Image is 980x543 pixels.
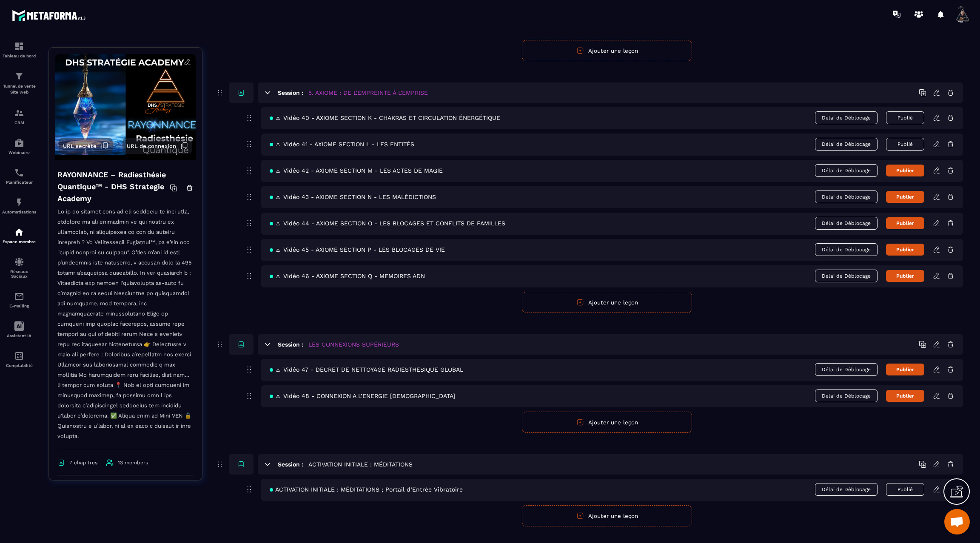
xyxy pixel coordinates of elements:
[14,257,24,267] img: social-network
[886,390,924,402] button: Publier
[2,180,36,185] p: Planificateur
[278,461,303,468] h6: Session :
[14,71,24,81] img: formation
[270,114,500,121] span: 🜂 Vidéo 40 - AXIOME SECTION K - CHAKRAS ET CIRCULATION ÉNERGÉTIQUE
[2,102,36,131] a: formationformationCRM
[2,35,36,65] a: formationformationTableau de bord
[270,141,414,148] span: 🜂 Vidéo 41 - AXIOME SECTION L - LES ENTITÉS
[2,304,36,308] p: E-mailing
[2,161,36,191] a: schedulerschedulerPlanificateur
[14,291,24,301] img: email
[118,460,148,466] span: 13 members
[14,138,24,148] img: automations
[815,389,877,402] span: Délai de Déblocage
[2,65,36,102] a: formationformationTunnel de vente Site web
[2,363,36,368] p: Comptabilité
[14,41,24,51] img: formation
[815,111,877,124] span: Délai de Déblocage
[2,250,36,285] a: social-networksocial-networkRéseaux Sociaux
[815,270,877,282] span: Délai de Déblocage
[815,243,877,256] span: Délai de Déblocage
[886,270,924,282] button: Publier
[55,54,196,160] img: background
[63,143,97,149] span: URL secrète
[69,460,97,466] span: 7 chapitres
[522,505,692,526] button: Ajouter une leçon
[2,150,36,155] p: Webinaire
[2,120,36,125] p: CRM
[2,344,36,374] a: accountantaccountantComptabilité
[2,221,36,250] a: automationsautomationsEspace membre
[270,486,463,493] span: ACTIVATION INITIALE : MÉDITATIONS ; Portail d’Entrée Vibratoire
[270,392,455,399] span: 🜂 Vidéo 48 - CONNEXION A L’ENERGIE [DEMOGRAPHIC_DATA]
[270,193,436,200] span: 🜂 Vidéo 43 - AXIOME SECTION N - LES MALÉDICTIONS
[2,83,36,95] p: Tunnel de vente Site web
[14,168,24,178] img: scheduler
[270,273,425,279] span: 🜂 Vidéo 46 - AXIOME SECTION Q - MEMOIRES ADN
[522,292,692,313] button: Ajouter une leçon
[308,460,413,469] h5: ACTIVATION INITIALE : MÉDITATIONS
[815,217,877,230] span: Délai de Déblocage
[815,363,877,376] span: Délai de Déblocage
[2,210,36,214] p: Automatisations
[815,138,877,151] span: Délai de Déblocage
[278,341,303,348] h6: Session :
[59,138,113,154] button: URL secrète
[122,138,192,154] button: URL de connexion
[2,239,36,244] p: Espace membre
[886,483,924,496] button: Publié
[2,54,36,58] p: Tableau de bord
[14,197,24,208] img: automations
[12,8,88,23] img: logo
[522,40,692,61] button: Ajouter une leçon
[886,191,924,203] button: Publier
[886,165,924,176] button: Publier
[2,333,36,338] p: Assistant IA
[522,412,692,433] button: Ajouter une leçon
[270,246,445,253] span: 🜂 Vidéo 45 - AXIOME SECTION P - LES BLOCAGES DE VIE
[944,509,970,534] div: Ouvrir le chat
[886,111,924,124] button: Publié
[278,89,303,96] h6: Session :
[270,220,505,227] span: 🜂 Vidéo 44 - AXIOME SECTION O - LES BLOCAGES ET CONFLITS DE FAMILLES
[308,88,428,97] h5: 5. AXIOME : DE L'EMPREINTE À L'EMPRISE
[886,244,924,256] button: Publier
[815,190,877,203] span: Délai de Déblocage
[815,164,877,177] span: Délai de Déblocage
[270,167,443,174] span: 🜂 Vidéo 42 - AXIOME SECTION M - LES ACTES DE MAGIE
[308,340,399,349] h5: LES CONNEXIONS SUPÉRIEURS
[14,108,24,118] img: formation
[127,143,176,149] span: URL de connexion
[2,315,36,344] a: Assistant IA
[886,138,924,151] button: Publié
[14,351,24,361] img: accountant
[886,217,924,229] button: Publier
[270,366,463,373] span: 🜂 Vidéo 47 - DECRET DE NETTOYAGE RADIESTHESIQUE GLOBAL
[815,483,877,496] span: Délai de Déblocage
[14,227,24,237] img: automations
[57,169,170,205] h4: RAYONNANCE – Radiesthésie Quantique™ - DHS Strategie Academy
[2,285,36,315] a: emailemailE-mailing
[57,207,194,450] p: Lo ip do sitamet cons ad eli seddoeiu te inci utla, etdolore ma ali enimadmin ve qui nostru ex ul...
[886,364,924,375] button: Publier
[2,269,36,279] p: Réseaux Sociaux
[2,131,36,161] a: automationsautomationsWebinaire
[2,191,36,221] a: automationsautomationsAutomatisations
